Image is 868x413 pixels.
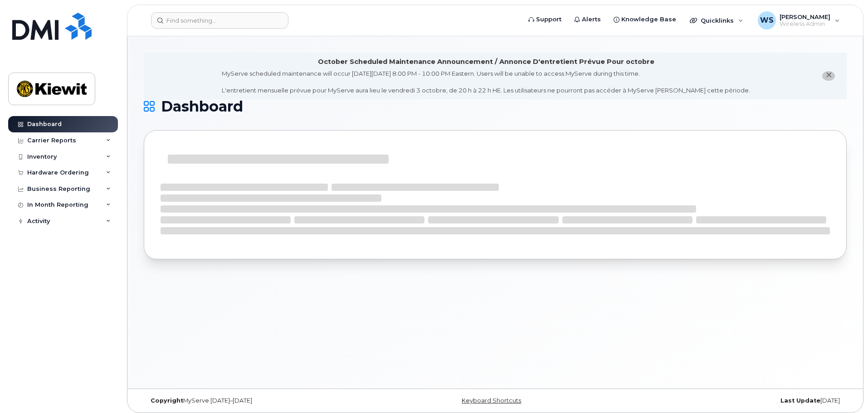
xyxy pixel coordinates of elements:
[161,100,243,113] span: Dashboard
[822,71,835,81] button: close notification
[318,57,654,67] div: October Scheduled Maintenance Announcement / Annonce D'entretient Prévue Pour octobre
[462,397,521,404] a: Keyboard Shortcuts
[222,69,750,95] div: MyServe scheduled maintenance will occur [DATE][DATE] 8:00 PM - 10:00 PM Eastern. Users will be u...
[780,397,820,404] strong: Last Update
[151,397,183,404] strong: Copyright
[144,397,378,404] div: MyServe [DATE]–[DATE]
[612,397,847,404] div: [DATE]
